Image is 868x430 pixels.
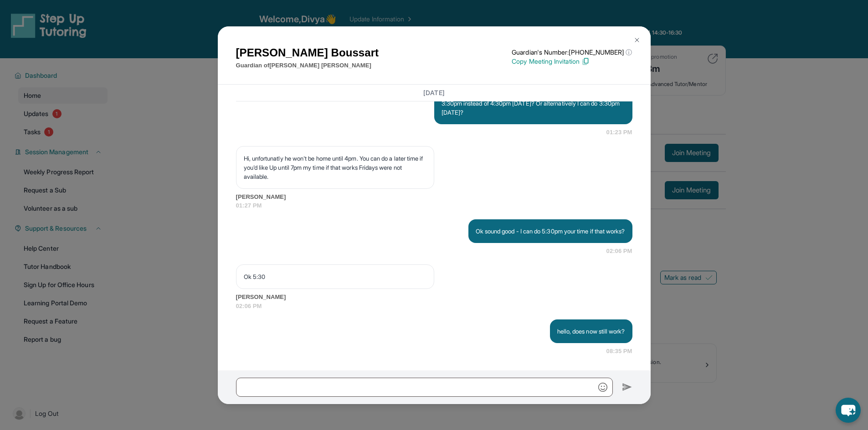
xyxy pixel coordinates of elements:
img: Send icon [622,382,632,393]
span: 02:06 PM [236,302,632,311]
h3: [DATE] [236,88,632,97]
img: Copy Icon [581,57,590,66]
span: 08:35 PM [606,347,632,356]
span: 02:06 PM [606,247,632,256]
span: 01:27 PM [236,201,632,210]
p: Guardian of [PERSON_NAME] [PERSON_NAME] [236,61,379,70]
h1: [PERSON_NAME] Boussart [236,45,379,61]
img: Emoji [598,383,607,392]
p: Copy Meeting Invitation [512,57,632,66]
p: hello, does now still work? [557,327,625,336]
span: ⓘ [626,48,632,57]
button: chat-button [836,398,861,423]
span: [PERSON_NAME] [236,293,632,302]
p: Ok 5:30 [244,272,426,281]
p: Hi [PERSON_NAME] - any chance you and [PERSON_NAME] can do 3:30pm instead of 4:30pm [DATE]? Or al... [442,90,625,117]
img: Close Icon [633,36,641,44]
p: Hi, unfortunatly he won't be home until 4pm. You can do a later time if you'd like Up until 7pm m... [244,154,426,181]
span: [PERSON_NAME] [236,192,632,202]
p: Guardian's Number: [PHONE_NUMBER] [512,48,632,57]
p: Ok sound good - I can do 5:30pm your time if that works? [476,227,625,236]
span: 01:23 PM [606,128,632,137]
